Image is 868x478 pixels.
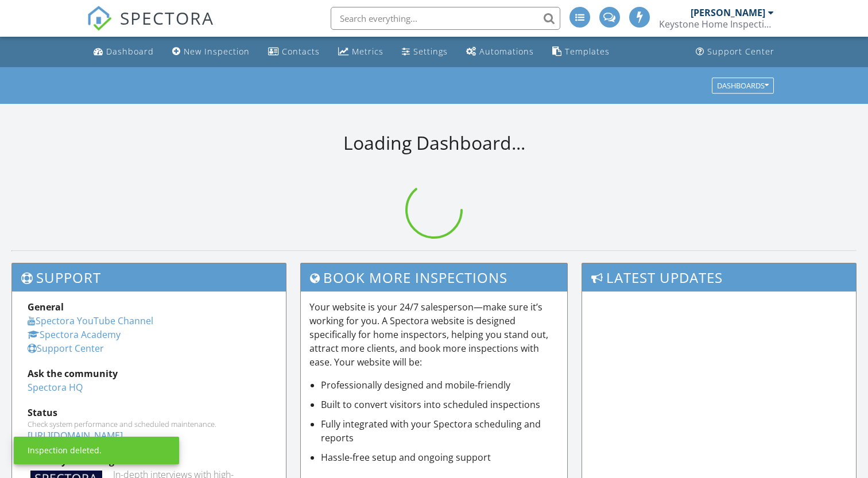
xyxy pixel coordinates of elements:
[87,6,112,31] img: The Best Home Inspection Software - Spectora
[321,398,559,411] li: Built to convert visitors into scheduled inspections
[717,81,769,90] div: Dashboards
[89,41,158,63] a: Dashboard
[548,41,614,63] a: Templates
[691,7,765,18] div: [PERSON_NAME]
[413,46,448,57] div: Settings
[28,367,270,380] div: Ask the community
[28,342,104,355] a: Support Center
[397,41,452,63] a: Settings
[321,450,559,464] li: Hassle-free setup and ongoing support
[352,46,383,57] div: Metrics
[309,300,559,369] p: Your website is your 24/7 salesperson—make sure it’s working for you. A Spectora website is desig...
[479,46,534,57] div: Automations
[28,445,102,456] div: Inspection deleted.
[28,381,83,394] a: Spectora HQ
[282,46,320,57] div: Contacts
[263,41,324,63] a: Contacts
[565,46,610,57] div: Templates
[28,301,64,313] strong: General
[28,406,270,419] div: Status
[87,15,214,40] a: SPECTORA
[691,41,779,63] a: Support Center
[12,263,286,292] h3: Support
[712,77,774,94] button: Dashboards
[321,417,559,445] li: Fully integrated with your Spectora scheduling and reports
[331,7,560,30] input: Search everything...
[707,46,774,57] div: Support Center
[106,46,154,57] div: Dashboard
[184,46,250,57] div: New Inspection
[28,328,121,341] a: Spectora Academy
[659,18,774,30] div: Keystone Home Inspections, LLC
[28,429,123,442] a: [URL][DOMAIN_NAME]
[28,419,270,429] div: Check system performance and scheduled maintenance.
[462,41,538,63] a: Automations (Advanced)
[321,378,559,392] li: Professionally designed and mobile-friendly
[168,41,254,63] a: New Inspection
[28,314,153,327] a: Spectora YouTube Channel
[582,263,856,292] h3: Latest Updates
[301,263,568,292] h3: Book More Inspections
[334,41,388,63] a: Metrics
[120,6,214,30] span: SPECTORA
